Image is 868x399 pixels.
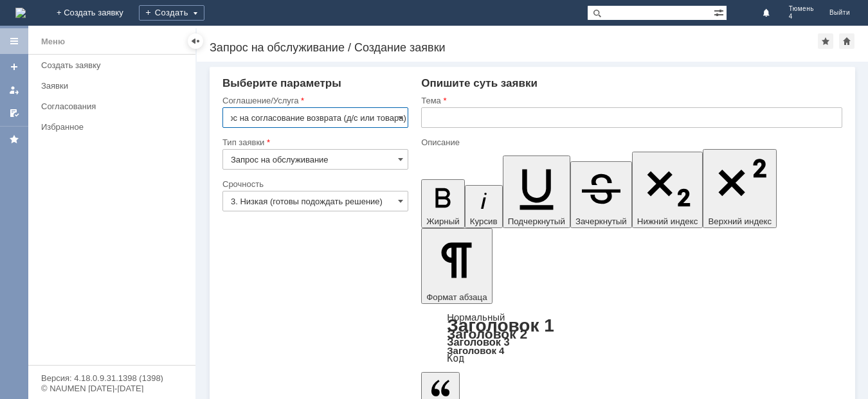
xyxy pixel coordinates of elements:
a: Мои заявки [4,80,24,100]
div: Срочность [222,180,406,188]
div: Заявки [41,81,188,91]
img: logo [15,8,26,18]
a: Заголовок 4 [447,345,504,356]
span: Зачеркнутый [575,217,627,226]
span: Тюмень [789,5,814,13]
a: Заголовок 2 [447,326,527,341]
a: Заголовок 3 [447,336,509,348]
button: Подчеркнутый [503,155,570,228]
div: Скрыть меню [188,33,203,49]
button: Жирный [421,179,465,228]
div: Соглашение/Услуга [222,96,406,105]
span: Верхний индекс [708,217,772,226]
a: Перейти на домашнюю страницу [15,8,26,18]
button: Формат абзаца [421,228,492,304]
a: Код [447,353,464,364]
a: Заявки [36,76,193,96]
div: Создать заявку [41,60,188,70]
div: Сделать домашней страницей [839,33,854,49]
span: Опишите суть заявки [421,77,538,89]
span: Подчеркнутый [508,217,565,226]
div: Меню [41,34,65,49]
a: Создать заявку [4,57,24,77]
span: Курсив [470,217,498,226]
button: Зачеркнутый [570,161,632,228]
div: Описание [421,138,840,146]
span: Формат абзаца [426,292,487,302]
a: Согласования [36,96,193,116]
span: Расширенный поиск [714,6,727,18]
button: Нижний индекс [632,152,703,228]
div: Запрос на обслуживание / Создание заявки [210,41,818,54]
div: Тема [421,96,840,105]
a: Заголовок 1 [447,315,554,335]
a: Мои согласования [4,103,24,123]
span: 4 [789,13,814,21]
div: Версия: 4.18.0.9.31.1398 (1398) [41,374,183,382]
a: Нормальный [447,312,505,323]
button: Курсив [465,185,503,228]
div: Согласования [41,102,188,111]
span: Нижний индекс [637,217,698,226]
button: Верхний индекс [703,149,777,228]
div: Формат абзаца [421,313,842,363]
div: Избранное [41,122,174,132]
span: Жирный [426,217,460,226]
div: © NAUMEN [DATE]-[DATE] [41,384,183,393]
span: Выберите параметры [222,77,341,89]
div: Добавить в избранное [818,33,833,49]
a: Создать заявку [36,55,193,75]
div: Тип заявки [222,138,406,146]
div: Создать [139,5,204,21]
